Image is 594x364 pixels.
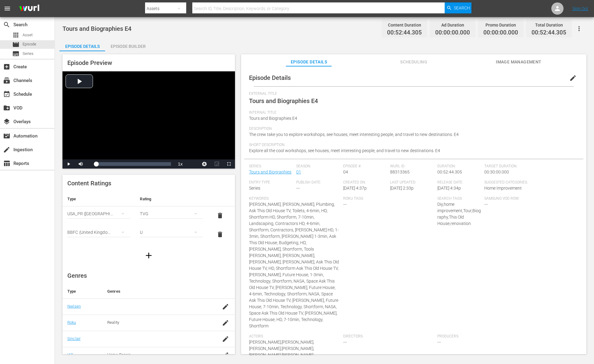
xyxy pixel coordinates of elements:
[62,192,135,206] th: Type
[435,21,470,29] div: Ad Duration
[343,202,347,207] span: ---
[566,71,580,85] button: edit
[3,63,10,70] span: Create
[569,74,577,82] span: edit
[62,159,75,169] button: Play
[296,180,340,185] span: Publish Date:
[15,2,44,16] img: ans4CAIJ8jUAAAAAAAAAAAAAAAAAAAAAAAAgQb4GAAAAAAAAAAAAAAAAAAAAAAAAJMjXAAAAAAAAAAAAAAAAAAAAAAAAgAT5G...
[62,25,131,32] span: Tours and Biographies E4
[3,104,10,112] span: VOD
[67,180,111,187] span: Content Ratings
[23,51,34,57] span: Series
[454,2,470,13] span: Search
[249,164,293,169] span: Series:
[437,164,481,169] span: Duration:
[67,352,73,357] a: IAB
[249,91,575,96] span: External Title
[223,159,235,169] button: Fullscreen
[387,21,422,29] div: Content Duration
[3,21,10,28] span: Search
[296,186,300,191] span: ---
[12,50,20,57] span: Series
[67,205,130,222] div: USA_PR ([GEOGRAPHIC_DATA])
[532,21,566,29] div: Total Duration
[62,192,235,244] table: simple table
[67,224,130,241] div: BBFC (United Kingdom of [GEOGRAPHIC_DATA] and [GEOGRAPHIC_DATA])
[343,170,348,174] span: 04
[135,192,208,206] th: Rating
[249,196,340,201] span: Keywords:
[437,186,461,191] span: [DATE] 4:34p
[286,58,332,66] span: Episode Details
[437,170,462,174] span: 00:52:44.305
[249,97,318,105] span: Tours and Biographies E4
[532,29,566,36] span: 00:52:44.305
[249,148,440,153] span: Explore all the cool workshops, see houses, meet interesting people, and travel to new destinatio...
[174,159,186,169] button: Playback Rate
[484,164,575,169] span: Target Duration:
[387,29,422,36] span: 00:52:44.305
[140,205,203,222] div: TVG
[437,202,481,226] span: Diy,home improvement,Tour,Biography,This Old House,renovation
[343,334,434,339] span: Directors
[216,212,224,219] span: delete
[249,127,575,131] span: Description
[249,132,459,137] span: The crew take you to explore workshops, see houses, meet interesting people, and travel to new de...
[249,116,297,121] span: Tours and Biographies E4
[102,284,216,299] th: Genres
[437,334,528,339] span: Producers
[390,180,434,185] span: Last Updated:
[296,170,301,174] a: 01
[213,208,227,223] button: delete
[343,164,387,169] span: Episode #:
[67,336,80,341] a: Sinclair
[59,39,105,54] div: Episode Details
[343,180,387,185] span: Created On:
[391,58,437,66] span: Scheduling
[67,59,112,66] span: Episode Preview
[483,21,518,29] div: Promo Duration
[484,170,509,174] span: 00:30:00.000
[3,118,10,125] span: Overlays
[484,202,488,207] span: ---
[437,196,481,201] span: Search Tags:
[343,196,434,201] span: Roku Tags:
[249,170,291,174] a: Tours and Biographies
[249,143,575,148] span: Short Description
[67,320,76,325] a: Roku
[12,41,20,48] span: Episode
[59,39,105,51] button: Episode Details
[483,29,518,36] span: 00:00:00.000
[249,110,575,115] span: Internal Title
[213,227,227,242] button: delete
[572,6,588,11] a: Sign Out
[3,132,10,140] span: Automation
[23,41,36,47] span: Episode
[249,74,291,81] span: Episode Details
[62,71,235,169] div: Video Player
[96,162,171,166] div: Progress Bar
[437,340,441,344] span: ---
[496,58,542,66] span: Image Management
[249,202,339,328] span: [PERSON_NAME], [PERSON_NAME], Plumbing, Ask This Old House TV, Toilets, 4-6min, HD, Shortform HD,...
[343,340,347,344] span: ---
[390,186,414,191] span: [DATE] 2:33p
[67,304,81,309] a: Nielsen
[484,196,528,201] span: Samsung VOD Row:
[484,186,522,191] span: Home Improvement
[23,32,33,38] span: Asset
[390,164,434,169] span: Wurl ID:
[296,164,340,169] span: Season:
[62,284,102,299] th: Type
[105,39,151,54] div: Episode Builder
[484,180,575,185] span: Suggested Categories:
[249,180,293,185] span: Entry Type:
[105,39,151,51] button: Episode Builder
[445,2,471,13] button: Search
[437,180,481,185] span: Release Date:
[435,29,470,36] span: 00:00:00.000
[198,159,211,169] button: Jump To Time
[140,224,203,241] div: U
[12,31,20,39] span: Asset
[390,170,410,174] span: 88313365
